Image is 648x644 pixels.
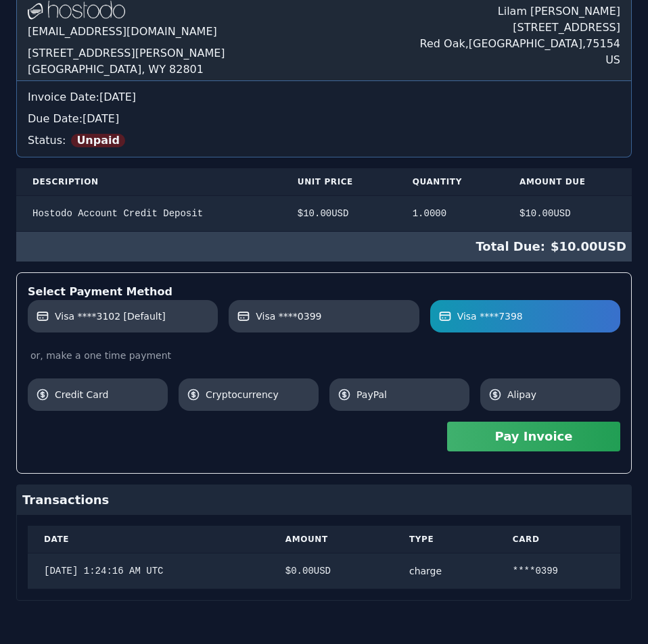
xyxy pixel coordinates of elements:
[447,422,620,451] button: Pay Invoice
[44,564,253,578] div: [DATE] 1:24:16 AM UTC
[409,564,480,578] div: charge
[496,526,620,553] th: Card
[28,1,125,21] img: Logo
[28,127,620,149] div: Status:
[420,20,620,36] div: [STREET_ADDRESS]
[420,52,620,68] div: US
[396,168,503,196] th: Quantity
[16,232,632,262] div: $ 10.00 USD
[507,388,612,401] span: Alipay
[55,388,160,401] span: Credit Card
[32,207,265,220] div: Hostodo Account Credit Deposit
[28,349,620,362] div: or, make a one time payment
[28,61,225,78] div: [GEOGRAPHIC_DATA], WY 82801
[476,237,551,256] span: Total Due:
[503,168,632,196] th: Amount Due
[28,526,269,553] th: Date
[16,168,281,196] th: Description
[55,309,166,323] span: Visa ****3102 [Default]
[206,388,310,401] span: Cryptocurrency
[28,111,620,127] div: Due Date: [DATE]
[71,134,125,147] span: Unpaid
[269,526,393,553] th: Amount
[285,564,377,578] div: $ 0.00 USD
[298,207,380,220] div: $ 10.00 USD
[393,526,496,553] th: Type
[413,207,487,220] div: 1.0000
[356,388,461,401] span: PayPal
[420,36,620,52] div: Red Oak , [GEOGRAPHIC_DATA] , 75154
[281,168,396,196] th: Unit Price
[17,485,631,515] div: Transactions
[28,89,620,105] div: Invoice Date: [DATE]
[28,21,225,45] div: [EMAIL_ADDRESS][DOMAIN_NAME]
[519,207,616,220] div: $ 10.00 USD
[28,284,620,300] div: Select Payment Method
[28,45,225,61] div: [STREET_ADDRESS][PERSON_NAME]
